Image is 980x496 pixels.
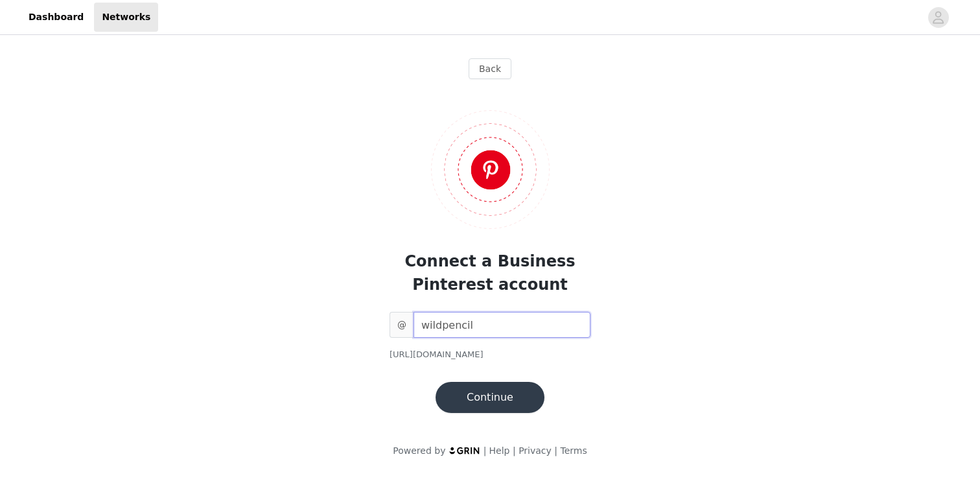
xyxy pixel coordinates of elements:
[489,445,510,456] a: Help
[21,3,91,32] a: Dashboard
[431,110,550,229] img: Logo
[390,312,414,338] span: @
[484,445,487,456] span: |
[469,58,511,79] button: Back
[414,312,590,338] input: Enter your Pinterest @username
[393,445,445,456] span: Powered by
[560,445,587,456] a: Terms
[405,252,576,294] span: Connect a Business Pinterest account
[94,3,158,32] a: Networks
[554,445,557,456] span: |
[932,7,944,28] div: avatar
[449,446,481,455] img: logo
[436,382,544,413] button: Continue
[519,445,552,456] a: Privacy
[390,348,590,361] div: [URL][DOMAIN_NAME]
[513,445,516,456] span: |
